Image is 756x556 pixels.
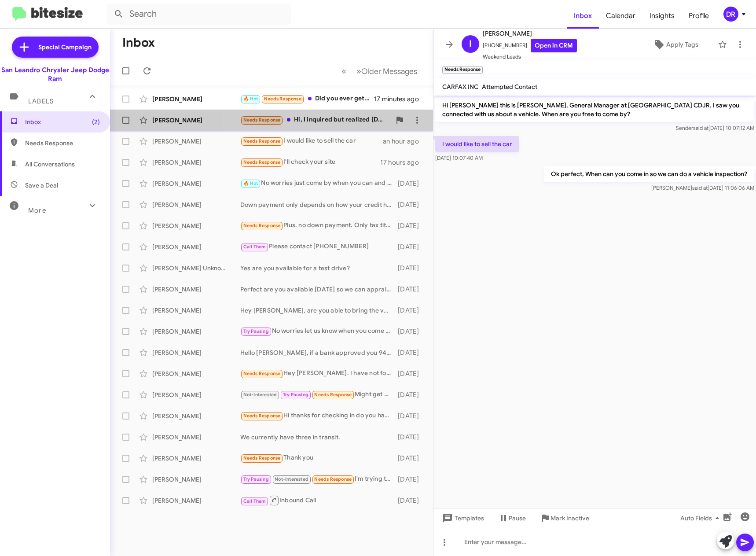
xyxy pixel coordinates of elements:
[243,159,281,165] span: Needs Response
[692,184,708,191] span: said at
[12,37,99,58] a: Special Campaign
[396,348,426,357] div: [DATE]
[243,328,269,334] span: Try Pausing
[682,3,716,29] a: Profile
[680,510,723,526] span: Auto Fields
[243,117,281,123] span: Needs Response
[396,433,426,442] div: [DATE]
[442,66,483,74] small: Needs Response
[723,7,738,22] div: DR
[637,37,714,52] button: Apply Tags
[240,178,396,188] div: No worries just come by when you can and we will appraise the vehicle.
[38,43,92,52] span: Special Campaign
[435,97,754,122] p: Hi [PERSON_NAME] this is [PERSON_NAME], General Manager at [GEOGRAPHIC_DATA] CDJR. I saw you conn...
[152,221,240,230] div: [PERSON_NAME]
[28,206,46,214] span: More
[440,510,484,526] span: Templates
[396,475,426,484] div: [DATE]
[106,4,291,25] input: Search
[152,348,240,357] div: [PERSON_NAME]
[240,242,396,252] div: Please contact [PHONE_NUMBER]
[380,158,426,167] div: 17 hours ago
[469,37,472,51] span: I
[374,95,426,103] div: 17 minutes ago
[240,285,396,294] div: Perfect are you available [DATE] so we can appraise your vehicle in person?
[240,200,396,209] div: Down payment only depends on how your credit history is. Are you available [DATE] so we can sit d...
[351,62,422,80] button: Next
[396,369,426,378] div: [DATE]
[152,285,240,294] div: [PERSON_NAME]
[243,138,281,144] span: Needs Response
[152,264,240,272] div: [PERSON_NAME] Unknown
[243,392,277,398] span: Not-Interested
[509,510,526,526] span: Pause
[396,221,426,230] div: [DATE]
[396,390,426,399] div: [DATE]
[152,390,240,399] div: [PERSON_NAME]
[666,37,698,52] span: Apply Tags
[544,166,754,182] p: Ok perfect, When can you come in so we can do a vehicle inspection?
[152,116,240,125] div: [PERSON_NAME]
[240,411,396,421] div: Hi thanks for checking in do you have the gx 550 overdrive limited in earth 2025
[283,392,308,398] span: Try Pausing
[240,453,396,463] div: Thank you
[240,306,396,315] div: Hey [PERSON_NAME], are you able to bring the vehicle in for a quick appraisal?
[122,36,155,50] h1: Inbox
[152,243,240,251] div: [PERSON_NAME]
[152,179,240,188] div: [PERSON_NAME]
[396,454,426,463] div: [DATE]
[275,476,308,482] span: Not-Interested
[383,137,426,146] div: an hour ago
[396,243,426,251] div: [DATE]
[152,95,240,103] div: [PERSON_NAME]
[264,96,301,102] span: Needs Response
[240,474,396,484] div: I'm trying to find the charger with the most options and it seems like [US_STATE] gets them first...
[483,52,577,61] span: Weekend Leads
[491,510,533,526] button: Pause
[243,223,281,228] span: Needs Response
[341,66,346,77] span: «
[531,39,577,52] a: Open in CRM
[152,475,240,484] div: [PERSON_NAME]
[716,7,746,22] button: DR
[483,39,577,52] span: [PHONE_NUMBER]
[533,510,596,526] button: Mark Inactive
[25,160,75,169] span: All Conversations
[243,498,266,504] span: Call Them
[599,3,642,29] a: Calendar
[243,96,258,102] span: 🔥 Hot
[337,62,422,80] nav: Page navigation example
[152,327,240,336] div: [PERSON_NAME]
[243,413,281,419] span: Needs Response
[396,200,426,209] div: [DATE]
[243,476,269,482] span: Try Pausing
[152,137,240,146] div: [PERSON_NAME]
[567,3,599,29] span: Inbox
[676,125,754,131] span: Sender [DATE] 10:07:12 AM
[243,371,281,376] span: Needs Response
[336,62,352,80] button: Previous
[240,348,396,357] div: Hello [PERSON_NAME], if a bank approved you 94k then that means you have no issues borrowing more...
[673,510,730,526] button: Auto Fields
[240,368,396,379] div: Hey [PERSON_NAME]. I have not found the car yet. I think the ones we were looking at were priced ...
[152,306,240,315] div: [PERSON_NAME]
[483,28,577,39] span: [PERSON_NAME]
[356,66,361,77] span: »
[361,66,417,76] span: Older Messages
[152,433,240,442] div: [PERSON_NAME]
[243,455,281,461] span: Needs Response
[396,285,426,294] div: [DATE]
[433,510,491,526] button: Templates
[152,496,240,505] div: [PERSON_NAME]
[152,369,240,378] div: [PERSON_NAME]
[240,495,396,506] div: Inbound Call
[396,306,426,315] div: [DATE]
[396,327,426,336] div: [DATE]
[642,3,682,29] a: Insights
[28,97,54,105] span: Labels
[396,412,426,420] div: [DATE]
[693,125,708,131] span: said at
